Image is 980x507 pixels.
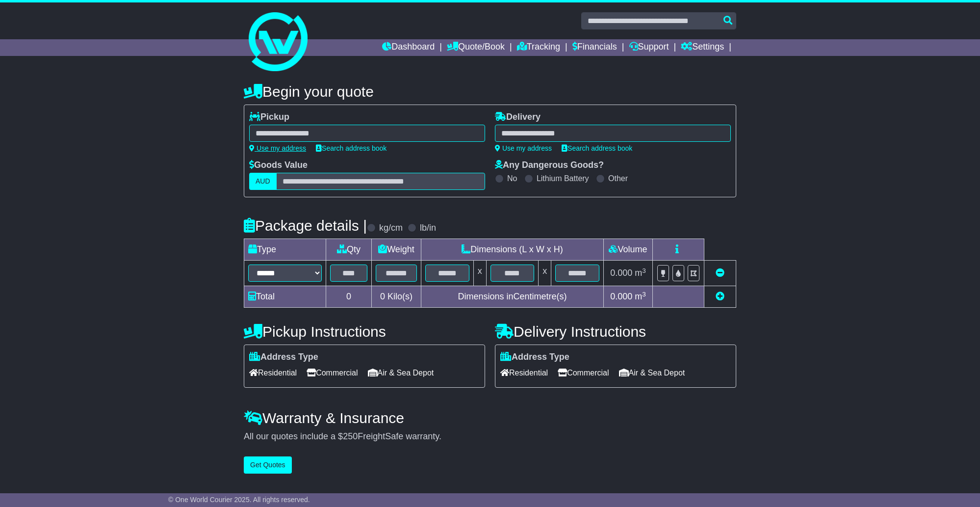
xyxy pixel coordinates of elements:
[421,286,603,308] td: Dimensions in Centimetre(s)
[372,239,421,261] td: Weight
[244,83,736,100] h4: Begin your quote
[244,456,292,474] button: Get Quotes
[681,39,724,56] a: Settings
[421,239,603,261] td: Dimensions (L x W x H)
[619,365,685,380] span: Air & Sea Depot
[447,39,505,56] a: Quote/Book
[473,261,486,286] td: x
[368,365,434,380] span: Air & Sea Depot
[372,286,421,308] td: Kilo(s)
[495,112,541,123] label: Delivery
[244,323,485,340] h4: Pickup Instructions
[603,239,652,261] td: Volume
[326,286,372,308] td: 0
[572,39,617,56] a: Financials
[507,174,517,183] label: No
[244,217,367,234] h4: Package details |
[343,431,358,441] span: 250
[537,174,589,183] label: Lithium Battery
[249,144,306,152] a: Use my address
[635,292,646,301] span: m
[635,268,646,278] span: m
[249,112,289,123] label: Pickup
[608,174,628,183] label: Other
[500,352,569,363] label: Address Type
[168,496,310,504] span: © One World Courier 2025. All rights reserved.
[642,267,646,274] sup: 3
[517,39,560,56] a: Tracking
[629,39,669,56] a: Support
[244,431,736,442] div: All our quotes include a $ FreightSafe warranty.
[495,323,736,340] h4: Delivery Instructions
[382,39,435,56] a: Dashboard
[379,223,403,234] label: kg/cm
[316,144,387,152] a: Search address book
[244,410,736,426] h4: Warranty & Insurance
[610,268,632,278] span: 0.000
[249,352,318,363] label: Address Type
[562,144,632,152] a: Search address book
[420,223,436,234] label: lb/in
[249,365,297,380] span: Residential
[249,173,277,190] label: AUD
[495,144,552,152] a: Use my address
[249,160,308,171] label: Goods Value
[500,365,548,380] span: Residential
[244,286,326,308] td: Total
[716,292,724,301] a: Add new item
[642,291,646,298] sup: 3
[244,239,326,261] td: Type
[610,292,632,301] span: 0.000
[307,365,358,380] span: Commercial
[326,239,372,261] td: Qty
[716,268,724,278] a: Remove this item
[380,292,385,301] span: 0
[558,365,609,380] span: Commercial
[495,160,604,171] label: Any Dangerous Goods?
[539,261,551,286] td: x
